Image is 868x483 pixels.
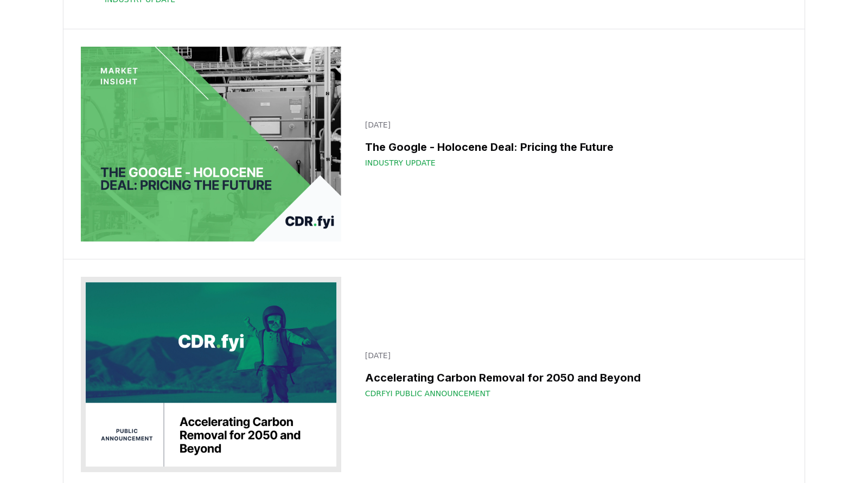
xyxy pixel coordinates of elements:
[365,350,781,361] p: [DATE]
[365,119,781,130] p: [DATE]
[81,277,341,472] img: Accelerating Carbon Removal for 2050 and Beyond blog post image
[365,388,490,399] span: CDRfyi Public Announcement
[359,344,787,405] a: [DATE]Accelerating Carbon Removal for 2050 and BeyondCDRfyi Public Announcement
[365,157,436,168] span: Industry Update
[365,139,781,155] h3: The Google - Holocene Deal: Pricing the Future
[359,113,787,175] a: [DATE]The Google - Holocene Deal: Pricing the FutureIndustry Update
[365,370,781,386] h3: Accelerating Carbon Removal for 2050 and Beyond
[81,47,341,242] img: The Google - Holocene Deal: Pricing the Future blog post image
